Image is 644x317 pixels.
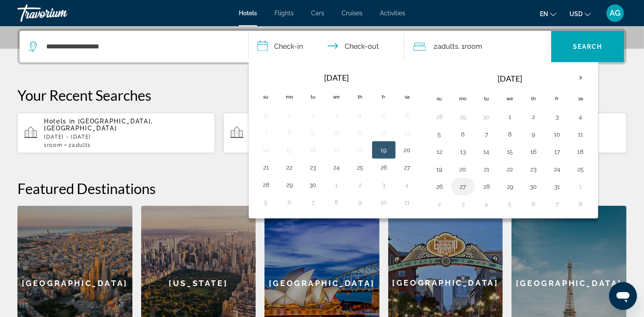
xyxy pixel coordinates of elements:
[283,161,297,174] button: Day 22
[283,179,297,191] button: Day 29
[377,144,391,156] button: Day 19
[456,111,470,123] button: Day 29
[330,109,344,121] button: Day 3
[574,181,588,193] button: Day 1
[550,146,564,158] button: Day 17
[573,43,603,50] span: Search
[17,112,215,153] button: Hotels in [GEOGRAPHIC_DATA], [GEOGRAPHIC_DATA][DATE] - [DATE]1Room2Adults
[610,9,621,17] span: AG
[306,126,320,139] button: Day 9
[459,41,483,53] span: , 1
[574,128,588,140] button: Day 11
[574,111,588,123] button: Day 4
[377,161,391,174] button: Day 26
[239,10,257,17] span: Hotels
[540,10,548,17] span: en
[404,31,551,62] button: Travelers: 2 adults, 0 children
[527,111,541,123] button: Day 2
[275,10,294,17] a: Flights
[551,31,625,62] button: Search
[574,163,588,175] button: Day 25
[68,142,91,148] span: 2
[550,198,564,210] button: Day 7
[480,111,494,123] button: Day 30
[330,196,344,208] button: Day 8
[433,111,447,123] button: Day 28
[569,10,583,17] span: USD
[17,86,627,104] p: Your Recent Searches
[259,161,273,174] button: Day 21
[480,128,494,140] button: Day 7
[433,128,447,140] button: Day 5
[259,196,273,208] button: Day 5
[604,4,627,22] button: User Menu
[503,111,517,123] button: Day 1
[44,118,75,125] span: Hotels in
[480,181,494,193] button: Day 28
[609,282,637,310] iframe: Button to launch messaging window
[47,142,63,148] span: Room
[456,128,470,140] button: Day 6
[353,144,367,156] button: Day 18
[377,126,391,139] button: Day 12
[311,10,324,17] a: Cars
[259,144,273,156] button: Day 14
[377,179,391,191] button: Day 3
[283,196,297,208] button: Day 6
[400,144,414,156] button: Day 20
[353,109,367,121] button: Day 4
[353,196,367,208] button: Day 9
[17,180,627,197] h2: Featured Destinations
[224,112,421,153] button: Hotels in [GEOGRAPHIC_DATA], [GEOGRAPHIC_DATA] (MAD)[DATE] - [DATE]1Room2Adults
[527,198,541,210] button: Day 6
[283,109,297,121] button: Day 1
[550,163,564,175] button: Day 24
[330,144,344,156] button: Day 17
[480,163,494,175] button: Day 21
[433,146,447,158] button: Day 12
[342,10,363,17] a: Cruises
[503,146,517,158] button: Day 15
[377,196,391,208] button: Day 10
[527,146,541,158] button: Day 16
[433,181,447,193] button: Day 26
[527,163,541,175] button: Day 23
[503,198,517,210] button: Day 5
[433,163,447,175] button: Day 19
[433,198,447,210] button: Day 2
[540,7,556,20] button: Change language
[249,31,404,62] button: Check in and out dates
[20,31,624,62] div: Search widget
[44,134,208,140] p: [DATE] - [DATE]
[283,144,297,156] button: Day 15
[456,146,470,158] button: Day 13
[503,128,517,140] button: Day 8
[330,126,344,139] button: Day 10
[259,109,273,121] button: Day 31
[353,126,367,139] button: Day 11
[456,163,470,175] button: Day 20
[527,181,541,193] button: Day 30
[456,181,470,193] button: Day 27
[480,146,494,158] button: Day 14
[330,161,344,174] button: Day 24
[400,196,414,208] button: Day 11
[380,10,405,17] span: Activities
[259,179,273,191] button: Day 28
[550,181,564,193] button: Day 31
[503,163,517,175] button: Day 22
[550,128,564,140] button: Day 10
[377,109,391,121] button: Day 5
[400,126,414,139] button: Day 13
[44,142,62,148] span: 1
[330,179,344,191] button: Day 1
[306,179,320,191] button: Day 30
[306,196,320,208] button: Day 7
[44,118,153,132] span: [GEOGRAPHIC_DATA], [GEOGRAPHIC_DATA]
[306,144,320,156] button: Day 16
[503,181,517,193] button: Day 29
[456,198,470,210] button: Day 3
